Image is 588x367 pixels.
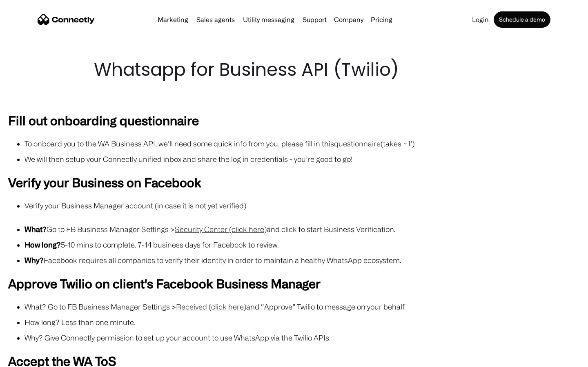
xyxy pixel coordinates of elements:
li: Why? Give Connectly permission to set up your account to use WhatsApp via the Twilio APIs. [24,332,580,343]
a: Received (click here) [176,303,246,311]
strong: Approve Twilio on client's Facebook Business Manager [8,276,321,290]
aside: Language selected: English [8,353,49,364]
li: Go to FB Business Manager Settings > and click to start Business Verification. [24,223,580,235]
a: Utility messaging [240,16,298,23]
strong: Why? [24,256,44,264]
ul: Language list [16,353,49,364]
li: We will then setup your Connectly unified inbox and share the log in credentials - you’re good to... [24,153,580,165]
li: How long? Less than one minute. [24,316,580,328]
a: Sales agents [193,16,238,23]
a: Schedule a demo [494,11,550,28]
a: Security Center (click here) [175,225,267,233]
li: Facebook requires all companies to verify their identity in order to maintain a healthy WhatsApp ... [24,254,580,266]
strong: Verify your Business on Facebook [8,175,201,189]
a: Login [469,16,492,23]
a: Pricing [367,16,396,23]
a: questionnaire [334,139,381,148]
a: Marketing [154,16,192,23]
h1: Whatsapp for Business API (Twilio) [94,57,494,82]
li: Verify your Business Manager account (in case it is not yet verified) [24,200,580,211]
a: Support [299,16,330,23]
strong: Fill out onboarding questionnaire [8,113,199,127]
div: Company [334,14,363,25]
strong: How long? [24,241,61,249]
li: To onboard you to the WA Business API, we’ll need some quick info from you, please fill in this (... [24,138,580,149]
li: What? Go to FB Business Manager Settings > and “Approve” Twilio to message on your behalf. [24,301,580,312]
li: 5-10 mins to complete, 7-14 business days for Facebook to review. [24,239,580,250]
strong: What? [24,225,47,233]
